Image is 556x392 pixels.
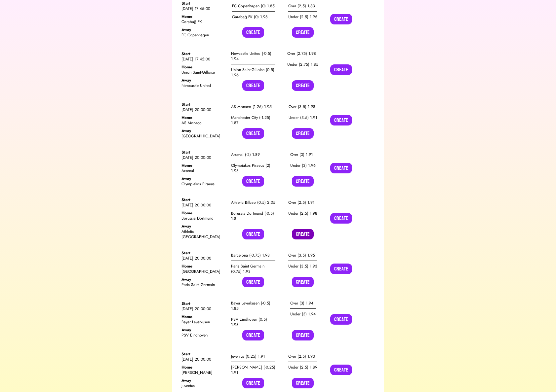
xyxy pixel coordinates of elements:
div: Over (2.5) 1.91 [288,197,317,208]
div: Bayer Leverkusen (-0.5) 1.85 [231,298,275,314]
div: Start [181,150,226,155]
div: Union Saint-Gilloise (0.5) 1.96 [231,64,275,80]
div: Start [181,102,226,107]
div: Away [181,378,226,383]
button: Create [292,330,314,340]
div: Away [181,327,226,333]
div: Under (3.5) 1.93 [288,261,317,271]
div: [DATE] 17:45:00 [181,6,226,11]
div: Bayer Leverkusen [181,319,226,325]
button: Create [292,80,314,91]
div: Start [181,351,226,357]
div: [DATE] 20:00:00 [181,357,226,362]
div: [GEOGRAPHIC_DATA] [181,133,226,139]
button: Create [330,163,352,173]
div: [DATE] 20:00:00 [181,202,226,208]
div: PSV Eindhoven (0.5) 1.98 [231,314,275,330]
div: [PERSON_NAME] [181,370,226,375]
button: Create [330,264,352,274]
div: Borussia Dortmund (-0.5) 1.8 [231,208,275,224]
button: Create [330,64,352,75]
button: Create [242,277,264,287]
div: Paris Saint Germain (0.75) 1.93 [231,261,275,277]
button: Create [242,80,264,91]
div: Away [181,78,226,83]
button: Create [330,115,352,125]
div: Barcelona (-0.75) 1.98 [231,250,275,261]
div: Start [181,1,226,6]
div: Over (2.75) 1.98 [287,48,318,59]
button: Create [292,176,314,187]
button: Create [330,213,352,224]
div: Under (2.5) 1.95 [288,12,317,22]
div: Home [181,115,226,120]
div: [PERSON_NAME] (-0.25) 1.91 [231,362,275,378]
div: Union Saint-Gilloise [181,70,226,75]
div: Borussia Dortmund [181,216,226,221]
div: Away [181,277,226,282]
div: [DATE] 20:00:00 [181,256,226,261]
div: FC Copenhagen (0) 1.85 [232,1,275,12]
div: Under (2.5) 1.98 [288,208,317,219]
button: Create [292,27,314,38]
button: Create [292,128,314,139]
div: Juventus [181,383,226,388]
button: Create [292,378,314,388]
div: Away [181,224,226,229]
div: Start [181,197,226,202]
div: Under (2.5) 1.89 [288,362,317,373]
div: Start [181,51,226,56]
div: Athletic Bilbao (0.5) 2.05 [231,197,275,208]
div: [DATE] 17:45:00 [181,56,226,62]
div: Qarabağ FK [181,19,226,24]
div: Away [181,176,226,181]
div: Over (2.5) 1.93 [288,351,317,362]
div: Under (3) 1.96 [290,160,316,171]
div: Newcastle United [181,83,226,88]
div: Under (3) 1.94 [290,309,316,319]
div: AS Monaco (1.25) 1.95 [231,101,275,112]
div: Home [181,264,226,269]
button: Create [330,14,352,24]
div: [DATE] 20:00:00 [181,306,226,311]
div: FC Copenhagen [181,32,226,38]
div: Over (2.5) 1.83 [288,1,317,12]
div: Athletic [GEOGRAPHIC_DATA] [181,229,226,239]
div: Under (3.5) 1.91 [289,112,317,123]
div: Home [181,64,226,70]
button: Create [242,229,264,239]
div: Manchester City (-1.25) 1.87 [231,112,275,128]
div: Over (3.5) 1.98 [289,101,317,112]
div: Over (3) 1.91 [290,149,316,160]
div: Juventus (0.25) 1.91 [231,351,275,362]
div: Away [181,27,226,32]
div: Arsenal (-2) 1.89 [231,149,275,160]
div: Away [181,128,226,133]
div: Olympiakos Piraeus [181,181,226,187]
div: Start [181,301,226,306]
div: Paris Saint Germain [181,282,226,287]
div: Olympiakos Piraeus (2) 1.93 [231,160,275,176]
button: Create [330,314,352,325]
div: Home [181,14,226,19]
div: Start [181,250,226,256]
button: Create [242,330,264,340]
button: Create [292,229,314,239]
div: AS Monaco [181,120,226,125]
button: Create [242,128,264,139]
div: [GEOGRAPHIC_DATA] [181,269,226,274]
div: [DATE] 20:00:00 [181,107,226,112]
button: Create [242,378,264,388]
div: PSV Eindhoven [181,333,226,338]
div: Home [181,163,226,168]
div: Arsenal [181,168,226,173]
button: Create [330,365,352,375]
div: Qarabağ FK (0) 1.98 [232,12,275,22]
div: Over (3.5) 1.95 [288,250,317,261]
div: [DATE] 20:00:00 [181,155,226,160]
div: Over (3) 1.94 [290,298,316,309]
div: Home [181,365,226,370]
button: Create [292,277,314,287]
div: Home [181,314,226,319]
button: Create [242,27,264,38]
